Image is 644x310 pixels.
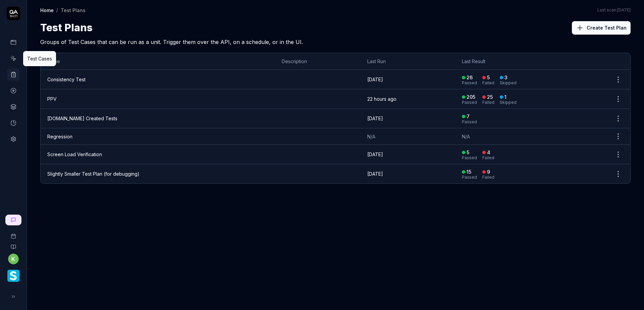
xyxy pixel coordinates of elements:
[47,134,72,139] a: Regression
[47,96,57,102] a: PPV
[367,96,396,102] time: 22 hours ago
[500,81,517,85] div: Skipped
[487,169,490,175] div: 9
[504,94,506,100] div: 1
[367,116,383,121] time: [DATE]
[47,116,117,121] a: [DOMAIN_NAME] Created Tests
[482,81,494,85] div: Failed
[367,151,383,157] time: [DATE]
[7,270,19,282] img: Smartlinx Logo
[56,7,58,13] div: /
[462,81,477,85] div: Passed
[467,75,473,81] div: 26
[47,77,86,82] a: Consistency Test
[462,100,477,104] div: Passed
[462,120,477,124] div: Passed
[8,254,19,264] button: k
[572,21,631,35] button: Create Test Plan
[482,100,494,104] div: Failed
[361,53,455,70] th: Last Run
[61,7,86,13] div: Test Plans
[40,7,54,13] a: Home
[462,134,470,139] span: N/A
[487,94,493,100] div: 25
[3,239,24,250] a: Documentation
[367,77,383,82] time: [DATE]
[467,94,475,100] div: 205
[462,156,477,160] div: Passed
[275,53,361,70] th: Description
[597,7,631,13] button: Last scan:[DATE]
[467,149,469,156] div: 5
[617,7,631,12] time: [DATE]
[47,151,102,157] a: Screen Load Verification
[3,228,24,239] a: Book a call with us
[504,75,507,81] div: 3
[27,55,52,62] div: Test Cases
[462,175,477,179] div: Passed
[40,35,631,46] h2: Groups of Test Cases that can be run as a unit. Trigger them over the API, on a schedule, or in t...
[41,53,275,70] th: Name
[3,264,24,283] button: Smartlinx Logo
[487,149,490,156] div: 4
[467,114,470,120] div: 7
[367,171,383,177] time: [DATE]
[47,171,140,177] a: Slightly Smaller Test Plan (for debugging)
[597,7,631,13] span: Last scan:
[455,53,606,70] th: Last Result
[500,100,517,104] div: Skipped
[482,175,494,179] div: Failed
[487,75,490,81] div: 5
[482,156,494,160] div: Failed
[367,134,375,139] span: N/A
[40,20,93,35] h1: Test Plans
[467,169,471,175] div: 15
[5,215,21,225] a: New conversation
